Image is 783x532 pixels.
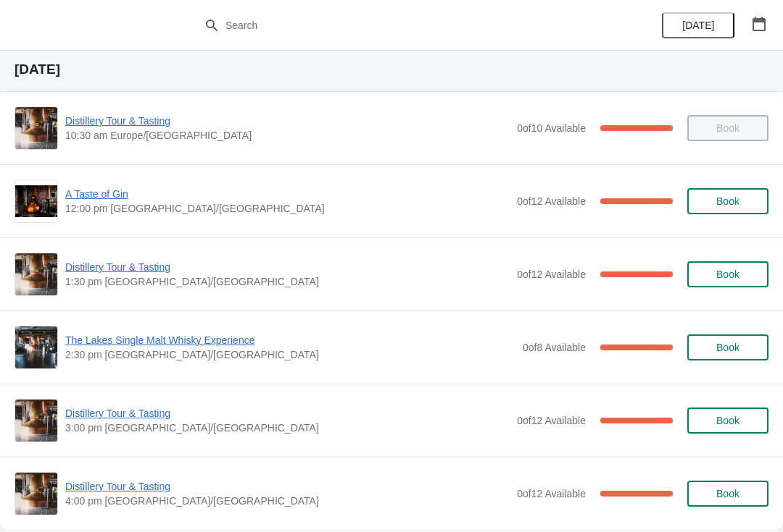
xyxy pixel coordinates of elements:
span: 1:30 pm [GEOGRAPHIC_DATA]/[GEOGRAPHIC_DATA] [65,274,510,289]
button: [DATE] [662,12,734,38]
span: 2:30 pm [GEOGRAPHIC_DATA]/[GEOGRAPHIC_DATA] [65,347,515,362]
span: Book [716,488,739,499]
img: Distillery Tour & Tasting | | 10:30 am Europe/London [15,107,57,149]
span: Book [716,195,739,207]
span: The Lakes Single Malt Whisky Experience [65,333,515,347]
span: Book [716,415,739,426]
button: Book [687,408,768,434]
button: Book [687,261,768,287]
span: 0 of 12 Available [517,488,586,499]
span: Book [716,269,739,280]
span: [DATE] [682,20,714,31]
span: 0 of 10 Available [517,122,586,134]
span: Distillery Tour & Tasting [65,260,510,274]
span: 3:00 pm [GEOGRAPHIC_DATA]/[GEOGRAPHIC_DATA] [65,421,510,435]
span: 0 of 12 Available [517,415,586,426]
span: 0 of 12 Available [517,269,586,280]
span: A Taste of Gin [65,187,510,201]
h2: [DATE] [14,62,768,77]
button: Book [687,334,768,360]
span: 0 of 8 Available [523,342,586,353]
span: Distillery Tour & Tasting [65,406,510,421]
span: Distillery Tour & Tasting [65,479,510,494]
button: Book [687,188,768,214]
img: Distillery Tour & Tasting | | 3:00 pm Europe/London [15,400,57,442]
img: Distillery Tour & Tasting | | 4:00 pm Europe/London [15,473,57,515]
img: The Lakes Single Malt Whisky Experience | | 2:30 pm Europe/London [15,326,57,368]
span: 4:00 pm [GEOGRAPHIC_DATA]/[GEOGRAPHIC_DATA] [65,494,510,508]
span: 0 of 12 Available [517,195,586,207]
span: 12:00 pm [GEOGRAPHIC_DATA]/[GEOGRAPHIC_DATA] [65,201,510,216]
span: Distillery Tour & Tasting [65,114,510,128]
input: Search [225,12,587,38]
button: Book [687,481,768,507]
span: 10:30 am Europe/[GEOGRAPHIC_DATA] [65,128,510,143]
img: A Taste of Gin | | 12:00 pm Europe/London [15,185,57,217]
span: Book [716,342,739,353]
img: Distillery Tour & Tasting | | 1:30 pm Europe/London [15,253,57,295]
